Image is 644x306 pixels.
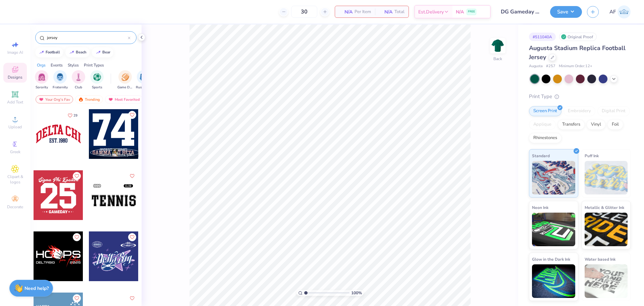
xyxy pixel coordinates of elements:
img: Metallic & Glitter Ink [585,213,628,246]
button: Like [73,233,81,241]
img: Back [491,39,504,52]
span: Clipart & logos [3,174,27,185]
span: Sports [92,85,102,90]
input: Try "Alpha" [46,34,128,41]
span: Rush & Bid [136,85,151,90]
div: filter for Sports [90,70,104,90]
img: Club Image [75,73,82,81]
div: Rhinestones [529,133,561,143]
img: trend_line.gif [96,50,101,54]
span: Sorority [36,85,48,90]
div: filter for Rush & Bid [136,70,151,90]
div: Events [51,62,63,68]
span: 29 [73,114,77,117]
div: Embroidery [563,106,595,116]
div: Applique [529,120,556,130]
button: Like [128,233,136,241]
span: Per Item [355,8,371,15]
span: Image AI [7,50,23,55]
div: Your Org's Fav [36,95,73,103]
span: Water based Ink [585,256,615,263]
span: Add Text [7,99,23,105]
span: Metallic & Glitter Ink [585,204,624,211]
button: Like [128,111,136,119]
button: football [35,47,63,57]
button: Save [550,6,582,18]
span: Game Day [117,85,133,90]
button: bear [92,47,113,57]
div: Vinyl [587,120,605,130]
button: filter button [136,70,151,90]
button: Like [65,111,80,120]
div: Print Types [84,62,104,68]
div: Transfers [558,120,585,130]
div: football [46,50,60,54]
img: Fraternity Image [56,73,64,81]
div: Styles [68,62,79,68]
button: Like [73,172,81,180]
span: Greek [10,149,20,155]
span: Est. Delivery [418,8,444,15]
span: Total [394,8,405,15]
img: Water based Ink [585,264,628,298]
input: Untitled Design [496,5,545,18]
div: bear [102,50,110,54]
img: Puff Ink [585,161,628,194]
img: Neon Ink [532,213,575,246]
button: beach [65,47,90,57]
span: Augusta [529,63,543,69]
span: 100 % [351,290,362,296]
button: filter button [90,70,104,90]
img: Ana Francesca Bustamante [618,5,631,18]
div: Foil [607,120,623,130]
span: Standard [532,152,550,159]
img: Sports Image [93,73,101,81]
span: N/A [379,8,392,15]
input: – – [291,6,317,18]
div: Most Favorited [105,95,143,103]
button: Like [128,294,136,302]
img: trend_line.gif [39,50,44,54]
a: AF [609,5,631,18]
span: FREE [468,9,475,14]
img: trending.gif [78,97,84,102]
img: Rush & Bid Image [140,73,148,81]
button: filter button [72,70,85,90]
div: Print Type [529,93,631,100]
div: Original Proof [559,33,597,41]
div: filter for Club [72,70,85,90]
span: Puff Ink [585,152,599,159]
img: most_fav.gif [39,97,44,102]
button: filter button [117,70,133,90]
div: Back [493,56,502,62]
img: Game Day Image [121,73,129,81]
img: trend_line.gif [69,50,74,54]
span: N/A [456,8,464,15]
span: Neon Ink [532,204,548,211]
img: most_fav.gif [108,97,113,102]
img: Sorority Image [38,73,46,81]
div: Digital Print [597,106,630,116]
span: # 257 [546,63,555,69]
span: Minimum Order: 12 + [559,63,592,69]
div: Trending [75,95,103,103]
button: Like [128,172,136,180]
span: Fraternity [53,85,68,90]
div: # 511040A [529,33,556,41]
div: filter for Sorority [35,70,48,90]
span: AF [609,8,616,16]
img: Standard [532,161,575,194]
div: beach [76,50,87,54]
div: filter for Game Day [117,70,133,90]
img: Glow in the Dark Ink [532,264,575,298]
span: Gamma Phi Beta, [GEOGRAPHIC_DATA][US_STATE] [100,152,136,158]
span: Upload [8,124,22,130]
span: Designs [8,75,22,80]
button: filter button [53,70,68,90]
span: Glow in the Dark Ink [532,256,570,263]
button: Like [73,294,81,302]
button: filter button [35,70,48,90]
span: Decorate [7,204,23,210]
div: Screen Print [529,106,561,116]
div: filter for Fraternity [53,70,68,90]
